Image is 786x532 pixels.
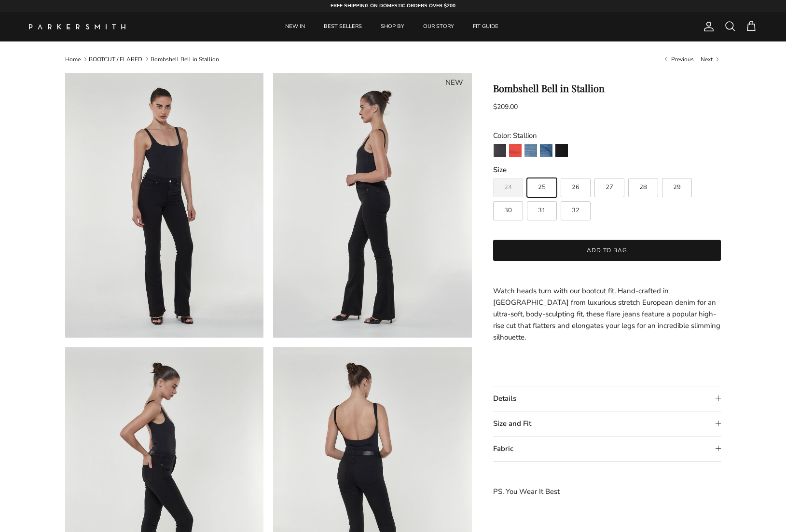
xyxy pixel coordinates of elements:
span: 30 [504,207,512,214]
img: Laguna [524,144,537,157]
button: Add to bag [493,240,721,261]
a: SHOP BY [372,12,413,41]
a: BEST SELLERS [315,12,371,41]
p: PS. You Wear It Best [493,486,721,497]
a: BOOTCUT / FLARED [89,55,142,63]
summary: Size and Fit [493,411,721,436]
img: Venice [540,144,552,157]
legend: Size [493,165,507,175]
label: Sold out [493,178,523,197]
summary: Details [493,386,721,411]
span: 32 [572,207,579,214]
a: Watermelon [509,144,522,160]
span: 28 [639,184,647,191]
a: NEW IN [276,12,314,41]
a: Next [701,55,721,63]
span: Watch heads turn with our bootcut fit. Hand-crafted in [GEOGRAPHIC_DATA] from luxurious stretch E... [493,286,720,342]
span: Next [701,55,713,63]
a: Stallion [555,144,568,160]
span: 31 [538,207,546,214]
a: Venice [539,144,553,160]
a: Bombshell Bell in Stallion [151,55,219,63]
a: Laguna [524,144,538,160]
span: $209.00 [493,102,518,111]
img: Point Break [494,144,506,157]
div: Color: Stallion [493,130,721,141]
span: 24 [504,184,512,191]
h1: Bombshell Bell in Stallion [493,82,721,94]
span: 26 [572,184,579,191]
span: Previous [671,55,694,63]
span: 27 [606,184,613,191]
div: Primary [144,12,640,41]
a: FIT GUIDE [464,12,507,41]
strong: FREE SHIPPING ON DOMESTIC ORDERS OVER $200 [331,2,455,9]
a: Previous [662,55,693,63]
a: Account [699,21,715,32]
span: 29 [673,184,681,191]
a: Point Break [493,144,507,160]
span: 25 [538,184,546,191]
summary: Fabric [493,437,721,461]
a: OUR STORY [414,12,463,41]
a: Home [65,55,81,63]
img: Parker Smith [29,24,125,29]
img: Watermelon [509,144,522,157]
img: Stallion [555,144,568,157]
nav: Breadcrumbs [65,55,721,63]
